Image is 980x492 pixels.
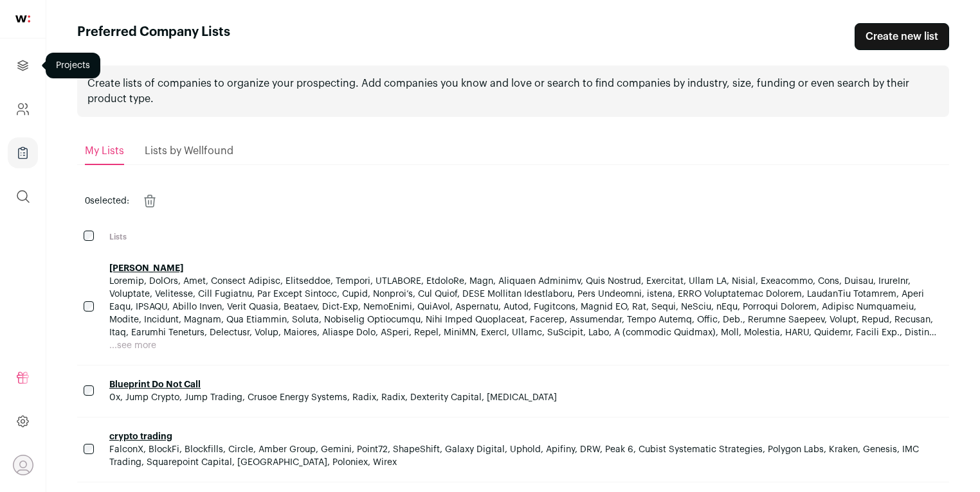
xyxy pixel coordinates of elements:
button: ...see more [109,339,156,352]
p: Create lists of companies to organize your prospecting. Add companies you know and love or search... [87,76,939,107]
h1: Preferred Company Lists [77,23,230,50]
span: Lists by Wellfound [145,146,233,156]
span: 0x, Jump Crypto, Jump Trading, Crusoe Energy Systems, Radix, Radix, Dexterity Capital, [MEDICAL_D... [109,393,557,402]
th: Lists [103,224,949,249]
a: Blueprint Do Not Call [109,380,201,389]
button: Remove [134,186,165,216]
span: 0 [85,197,90,206]
span: My Lists [85,146,124,156]
a: Projects [8,50,38,81]
a: Create new list [855,23,949,50]
div: Projects [46,53,100,78]
a: Company Lists [8,137,38,168]
span: selected: [85,195,129,207]
span: Loremip, DolOrs, Amet, Consect Adipisc, Elitseddoe, Tempori, UTLABORE, EtdoloRe, Magn, Aliquaen A... [109,275,943,339]
a: [PERSON_NAME] [109,264,183,273]
a: Company and ATS Settings [8,94,38,125]
button: Open dropdown [13,455,33,475]
img: wellfound-shorthand-0d5821cbd27db2630d0214b213865d53afaa358527fdda9d0ea32b1df1b89c2c.svg [15,15,30,22]
a: crypto trading [109,432,172,441]
span: FalconX, BlockFi, Blockfills, Circle, Amber Group, Gemini, Point72, ShapeShift, Galaxy Digital, U... [109,445,919,467]
a: Lists by Wellfound [145,138,233,164]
